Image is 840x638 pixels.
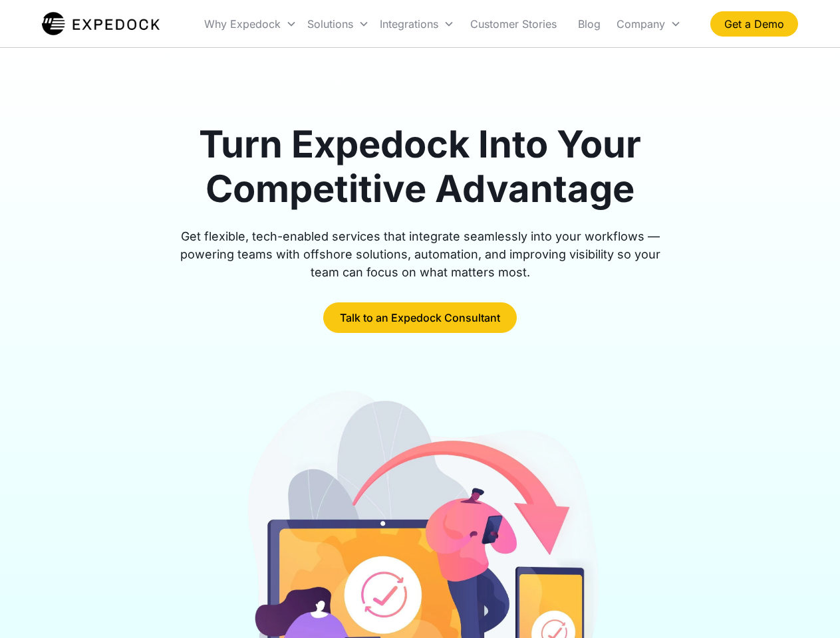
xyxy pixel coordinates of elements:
[165,227,676,281] div: Get flexible, tech-enabled services that integrate seamlessly into your workflows — powering team...
[42,11,160,37] img: Expedock Logo
[42,11,160,37] a: home
[611,1,686,47] div: Company
[380,17,438,31] div: Integrations
[567,1,611,47] a: Blog
[773,574,840,638] iframe: Chat Widget
[323,302,517,333] a: Talk to an Expedock Consultant
[302,1,374,47] div: Solutions
[165,122,676,211] h1: Turn Expedock Into Your Competitive Advantage
[710,11,798,37] a: Get a Demo
[199,1,302,47] div: Why Expedock
[617,17,665,31] div: Company
[460,1,567,47] a: Customer Stories
[374,1,460,47] div: Integrations
[204,17,281,31] div: Why Expedock
[307,17,353,31] div: Solutions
